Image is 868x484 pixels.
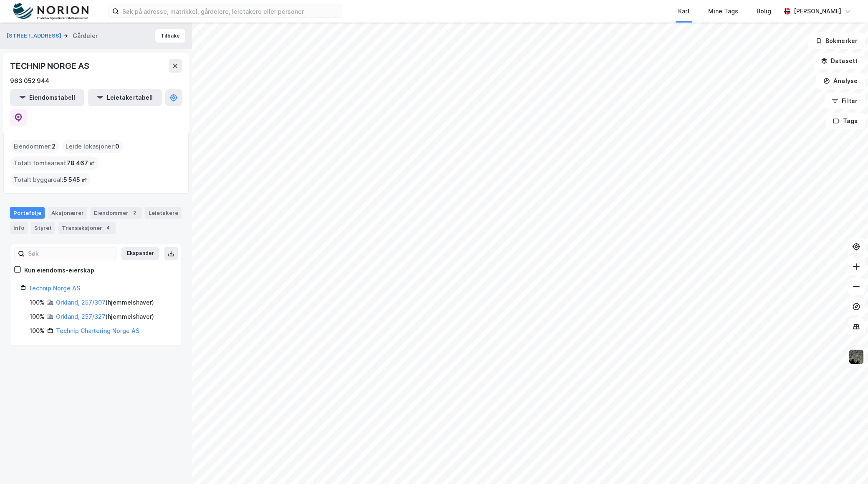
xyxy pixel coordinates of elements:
[825,93,865,109] button: Filter
[24,265,94,275] div: Kun eiendoms-eierskap
[10,76,49,86] div: 963 052 944
[73,31,98,41] div: Gårdeier
[48,207,87,219] div: Aksjonærer
[30,312,45,322] div: 100%
[10,140,59,153] div: Eiendommer :
[56,299,106,306] a: Orkland, 257/307
[63,175,87,185] span: 5 545 ㎡
[757,6,771,16] div: Bolig
[91,207,142,219] div: Eiendommer
[104,224,112,232] div: 4
[678,6,690,16] div: Kart
[52,141,56,151] span: 2
[10,173,91,187] div: Totalt byggareal :
[808,33,865,49] button: Bokmerker
[10,222,28,234] div: Info
[58,222,116,234] div: Transaksjoner
[130,209,139,217] div: 2
[25,247,116,260] input: Søk
[56,297,154,308] div: ( hjemmelshaver )
[56,327,139,334] a: Technip Chartering Norge AS
[145,207,182,219] div: Leietakere
[10,156,98,170] div: Totalt tomteareal :
[155,29,185,43] button: Tilbake
[7,32,63,40] button: [STREET_ADDRESS]
[826,113,865,129] button: Tags
[826,444,868,484] iframe: Chat Widget
[794,6,841,16] div: [PERSON_NAME]
[10,207,45,219] div: Portefølje
[10,89,84,106] button: Eiendomstabell
[56,312,154,322] div: ( hjemmelshaver )
[67,158,95,168] span: 78 467 ㎡
[10,59,91,73] div: TECHNIP NORGE AS
[848,349,864,365] img: 9k=
[814,53,865,69] button: Datasett
[28,285,80,292] a: Technip Norge AS
[30,326,45,336] div: 100%
[119,5,342,18] input: Søk på adresse, matrikkel, gårdeiere, leietakere eller personer
[31,222,55,234] div: Styret
[88,89,162,106] button: Leietakertabell
[826,444,868,484] div: Kontrollprogram for chat
[62,140,123,153] div: Leide lokasjoner :
[56,313,106,320] a: Orkland, 257/327
[816,73,865,89] button: Analyse
[115,141,119,151] span: 0
[13,3,88,20] img: norion-logo.80e7a08dc31c2e691866.png
[121,247,159,260] button: Ekspander
[30,297,45,308] div: 100%
[708,6,738,16] div: Mine Tags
